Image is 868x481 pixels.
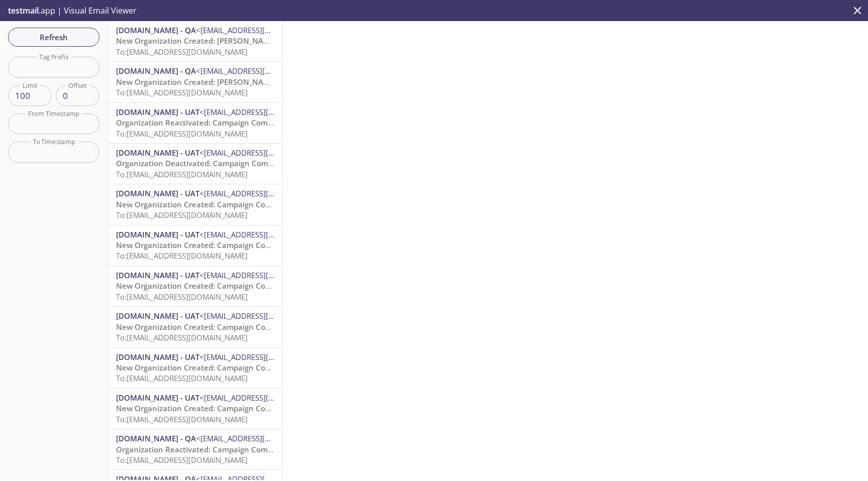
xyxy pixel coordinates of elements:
span: To: [EMAIL_ADDRESS][DOMAIN_NAME] [116,129,248,139]
span: To: [EMAIL_ADDRESS][DOMAIN_NAME] [116,332,248,342]
span: To: [EMAIL_ADDRESS][DOMAIN_NAME] [116,87,248,97]
span: [DOMAIN_NAME] - UAT [116,270,199,280]
span: testmail [8,5,39,16]
span: New Organization Created: Campaign Composer Integration Test-1.20251001.2 [116,322,404,332]
span: <[EMAIL_ADDRESS][DOMAIN_NAME]> [199,352,330,362]
div: [DOMAIN_NAME] - UAT<[EMAIL_ADDRESS][DOMAIN_NAME]>New Organization Created: Campaign Composer Inte... [108,307,282,347]
div: [DOMAIN_NAME] - UAT<[EMAIL_ADDRESS][DOMAIN_NAME]>New Organization Created: Campaign Composer Inte... [108,348,282,388]
span: New Organization Created: Campaign Composer Integration Test-1.20251001.2 [116,403,404,413]
div: [DOMAIN_NAME] - QA<[EMAIL_ADDRESS][DOMAIN_NAME]>New Organization Created: [PERSON_NAME], [PERSON_... [108,21,282,61]
div: [DOMAIN_NAME] - QA<[EMAIL_ADDRESS][DOMAIN_NAME]>New Organization Created: [PERSON_NAME] Inc 899 (... [108,62,282,102]
span: To: [EMAIL_ADDRESS][DOMAIN_NAME] [116,373,248,383]
span: To: [EMAIL_ADDRESS][DOMAIN_NAME] [116,292,248,302]
span: New Organization Created: Campaign Composer Integration Test-1.20251001.2 [116,363,404,373]
span: <[EMAIL_ADDRESS][DOMAIN_NAME]> [199,148,330,158]
span: [DOMAIN_NAME] - QA [116,433,196,443]
span: To: [EMAIL_ADDRESS][DOMAIN_NAME] [116,251,248,261]
span: Organization Deactivated: Campaign Composer Integration Test-1.20251001.2 [116,158,400,168]
div: [DOMAIN_NAME] - UAT<[EMAIL_ADDRESS][DOMAIN_NAME]>New Organization Created: Campaign Composer Inte... [108,225,282,266]
span: <[EMAIL_ADDRESS][DOMAIN_NAME]> [199,393,330,403]
span: [DOMAIN_NAME] - UAT [116,107,199,117]
span: New Organization Created: [PERSON_NAME] Inc 899 (E2E) [116,77,325,87]
button: Refresh [8,28,99,47]
span: To: [EMAIL_ADDRESS][DOMAIN_NAME] [116,414,248,424]
div: [DOMAIN_NAME] - UAT<[EMAIL_ADDRESS][DOMAIN_NAME]>New Organization Created: Campaign Composer Inte... [108,184,282,224]
span: Refresh [16,31,91,44]
span: <[EMAIL_ADDRESS][DOMAIN_NAME]> [199,270,330,280]
div: [DOMAIN_NAME] - UAT<[EMAIL_ADDRESS][DOMAIN_NAME]>New Organization Created: Campaign Composer Inte... [108,266,282,306]
span: <[EMAIL_ADDRESS][DOMAIN_NAME]> [199,311,330,321]
span: <[EMAIL_ADDRESS][DOMAIN_NAME]> [196,433,326,443]
div: [DOMAIN_NAME] - UAT<[EMAIL_ADDRESS][DOMAIN_NAME]>Organization Deactivated: Campaign Composer Inte... [108,144,282,184]
span: [DOMAIN_NAME] - UAT [116,188,199,198]
span: Organization Reactivated: Campaign Composer Integration Test-1.20251001.2 [116,444,400,454]
span: New Organization Created: Campaign Composer Integration Test-1.20251001.2 [116,199,404,209]
div: [DOMAIN_NAME] - UAT<[EMAIL_ADDRESS][DOMAIN_NAME]>Organization Reactivated: Campaign Composer Inte... [108,103,282,143]
span: To: [EMAIL_ADDRESS][DOMAIN_NAME] [116,169,248,179]
span: [DOMAIN_NAME] - UAT [116,311,199,321]
span: <[EMAIL_ADDRESS][DOMAIN_NAME]> [199,107,330,117]
span: [DOMAIN_NAME] - UAT [116,352,199,362]
span: [DOMAIN_NAME] - QA [116,25,196,35]
span: [DOMAIN_NAME] - UAT [116,393,199,403]
span: [DOMAIN_NAME] - UAT [116,229,199,239]
span: New Organization Created: Campaign Composer Integration Test-1.20251001.2 [116,240,404,250]
div: [DOMAIN_NAME] - UAT<[EMAIL_ADDRESS][DOMAIN_NAME]>New Organization Created: Campaign Composer Inte... [108,389,282,429]
span: To: [EMAIL_ADDRESS][DOMAIN_NAME] [116,210,248,220]
span: <[EMAIL_ADDRESS][DOMAIN_NAME]> [199,188,330,198]
span: [DOMAIN_NAME] - UAT [116,148,199,158]
span: <[EMAIL_ADDRESS][DOMAIN_NAME]> [196,25,326,35]
span: <[EMAIL_ADDRESS][DOMAIN_NAME]> [199,229,330,239]
span: Organization Reactivated: Campaign Composer Integration Test-1.20251001.2 [116,117,400,128]
span: New Organization Created: Campaign Composer Integration Test-1.20251001.2 [116,281,404,291]
div: [DOMAIN_NAME] - QA<[EMAIL_ADDRESS][DOMAIN_NAME]>Organization Reactivated: Campaign Composer Integ... [108,429,282,469]
span: <[EMAIL_ADDRESS][DOMAIN_NAME]> [196,66,326,76]
span: New Organization Created: [PERSON_NAME], [PERSON_NAME] and [PERSON_NAME] 890 [116,36,434,46]
span: To: [EMAIL_ADDRESS][DOMAIN_NAME] [116,455,248,465]
span: To: [EMAIL_ADDRESS][DOMAIN_NAME] [116,47,248,57]
span: [DOMAIN_NAME] - QA [116,66,196,76]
